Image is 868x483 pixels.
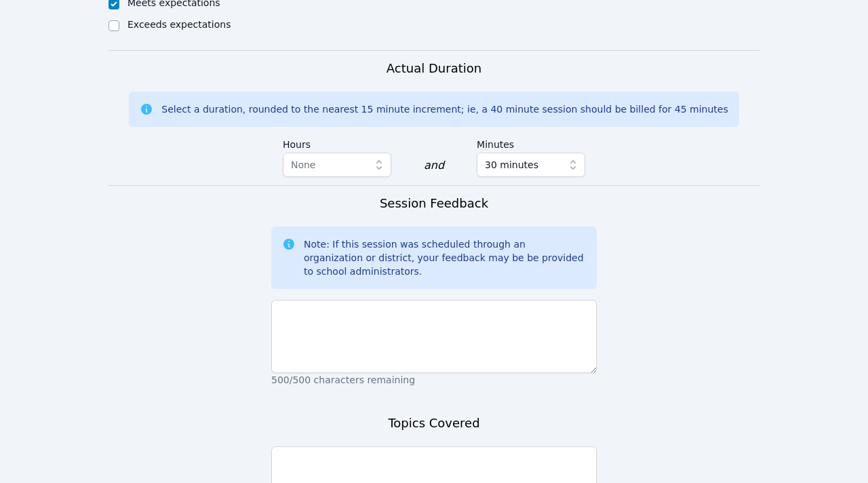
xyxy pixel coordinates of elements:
div: Select a duration, rounded to the nearest 15 minute increment; ie, a 40 minute session should be ... [161,102,728,116]
h3: Session Feedback [380,194,488,213]
div: and [424,157,444,174]
label: Minutes [477,132,585,153]
span: None [291,159,316,170]
label: Exceeds expectations [127,19,231,30]
div: Note: If this session was scheduled through an organization or district, your feedback may be be ... [304,237,586,278]
button: 30 minutes [477,153,585,177]
label: Hours [283,132,391,153]
button: None [283,153,391,177]
h3: Topics Covered [388,414,479,433]
span: 30 minutes [485,157,538,173]
h3: Actual Duration [387,59,481,78]
p: 500/500 characters remaining [271,373,597,387]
